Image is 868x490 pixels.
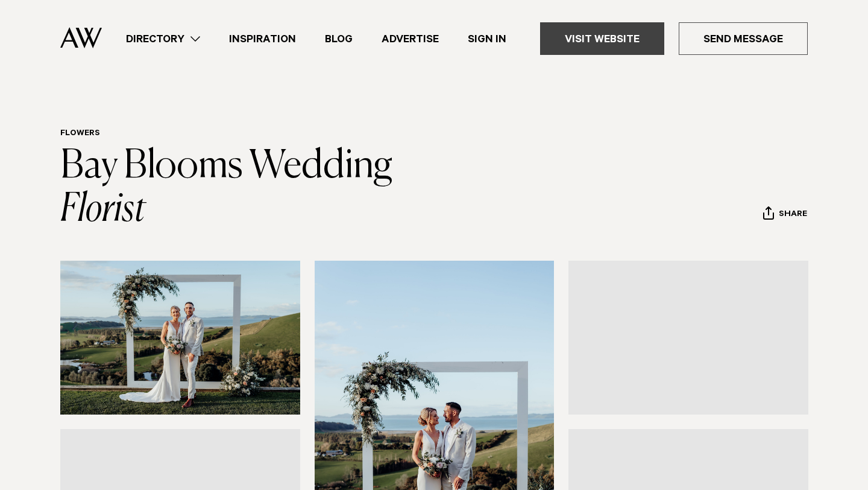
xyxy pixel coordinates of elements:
[60,129,100,139] a: Flowers
[310,31,367,47] a: Blog
[763,206,808,224] button: Share
[540,22,664,55] a: Visit Website
[367,31,453,47] a: Advertise
[779,209,807,221] span: Share
[215,31,310,47] a: Inspiration
[112,31,215,47] a: Directory
[60,147,398,229] a: Bay Blooms Wedding Florist
[60,27,102,48] img: Auckland Weddings Logo
[453,31,521,47] a: Sign In
[679,22,808,55] a: Send Message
